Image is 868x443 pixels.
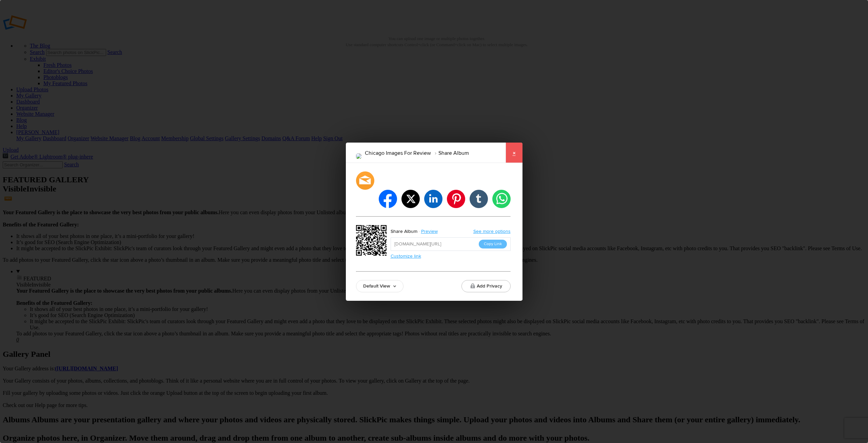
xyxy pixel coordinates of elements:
a: See more options [473,228,511,234]
li: tumblr [470,190,488,208]
a: Default View [356,280,403,292]
li: Chicago Images For Review [365,147,431,159]
img: IMG_0041-Pano.png [356,153,361,159]
li: Share Album [431,147,469,159]
li: twitter [401,190,420,208]
a: × [506,143,522,163]
li: facebook [379,190,397,208]
a: Customize link [391,253,421,259]
li: whatsapp [492,190,511,208]
div: Share Album [391,227,417,236]
a: Preview [417,227,443,236]
button: Copy Link [479,240,507,248]
li: linkedin [424,190,442,208]
li: pinterest [447,190,465,208]
button: Add Privacy [461,280,511,292]
div: https://slickpic.us/18332916kAQA [356,225,389,258]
